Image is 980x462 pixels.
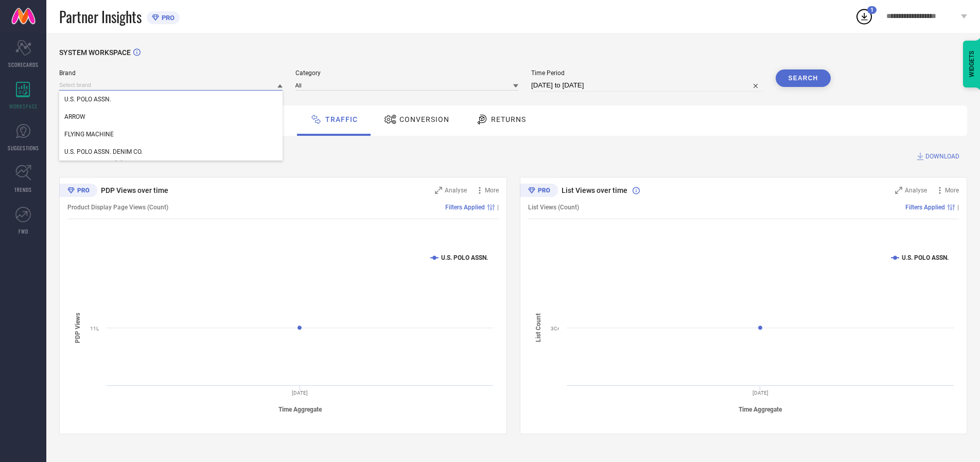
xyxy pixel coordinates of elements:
[528,204,579,211] span: List Views (Count)
[101,186,168,194] span: PDP Views over time
[278,406,322,413] tspan: Time Aggregate
[445,187,467,194] span: Analyse
[895,187,902,194] svg: Zoom
[9,102,38,110] span: WORKSPACE
[870,7,873,13] span: 1
[14,186,32,193] span: TRENDS
[59,143,283,161] div: U.S. POLO ASSN. DENIM CO.
[485,187,499,194] span: More
[64,96,111,103] span: U.S. POLO ASSN.
[59,69,283,77] span: Brand
[8,61,39,68] span: SCORECARDS
[59,184,97,199] div: Premium
[59,6,142,27] span: Partner Insights
[159,14,174,22] span: PRO
[435,187,442,194] svg: Zoom
[64,113,85,120] span: ARROW
[855,7,873,26] div: Open download list
[491,115,526,123] span: Returns
[905,187,927,194] span: Analyse
[945,187,959,194] span: More
[295,69,519,77] span: Category
[59,48,131,57] span: SYSTEM WORKSPACE
[67,204,168,211] span: Product Display Page Views (Count)
[776,69,831,87] button: Search
[441,254,488,261] text: U.S. POLO ASSN.
[925,151,959,162] span: DOWNLOAD
[8,144,39,152] span: SUGGESTIONS
[497,204,499,211] span: |
[551,326,559,331] text: 3Cr
[64,148,143,155] span: U.S. POLO ASSN. DENIM CO.
[74,312,81,343] tspan: PDP Views
[520,184,558,199] div: Premium
[531,69,763,77] span: Time Period
[535,313,542,342] tspan: List Count
[399,115,449,123] span: Conversion
[292,390,308,396] text: [DATE]
[752,390,768,396] text: [DATE]
[19,227,28,235] span: FWD
[59,91,283,108] div: U.S. POLO ASSN.
[59,80,283,91] input: Select brand
[59,126,283,143] div: FLYING MACHINE
[59,108,283,126] div: ARROW
[902,254,949,261] text: U.S. POLO ASSN.
[957,204,959,211] span: |
[531,79,763,92] input: Select time period
[739,406,782,413] tspan: Time Aggregate
[90,326,99,331] text: 11L
[325,115,358,123] span: Traffic
[64,131,114,138] span: FLYING MACHINE
[562,186,627,194] span: List Views over time
[445,204,485,211] span: Filters Applied
[905,204,945,211] span: Filters Applied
